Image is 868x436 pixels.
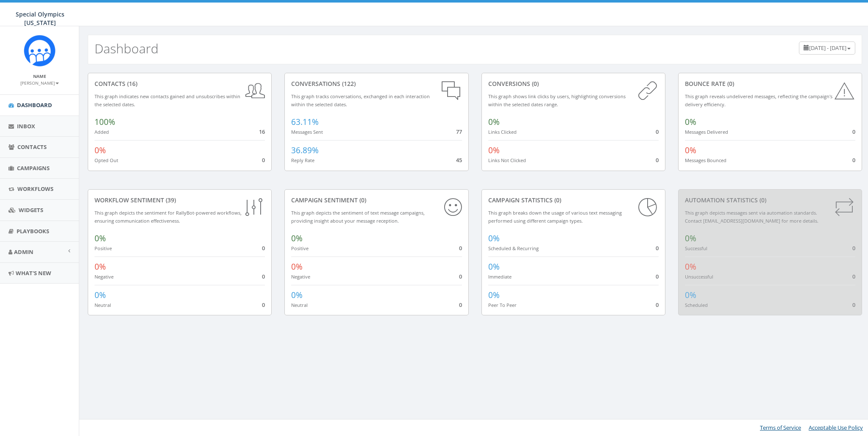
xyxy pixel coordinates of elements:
span: 0% [685,233,696,244]
small: Peer To Peer [488,302,517,308]
span: 0% [291,233,303,244]
small: Negative [291,273,310,280]
span: Contacts [17,143,47,151]
small: This graph depicts the sentiment of text message campaigns, providing insight about your message ... [291,210,425,224]
span: (16) [125,80,137,88]
span: 0 [656,273,659,280]
span: (0) [553,196,561,204]
span: (0) [358,196,366,204]
div: contacts [95,80,265,88]
span: 0% [95,290,106,301]
span: 0 [656,156,659,164]
span: 0 [852,244,855,252]
small: This graph tracks conversations, exchanged in each interaction within the selected dates. [291,93,430,108]
span: 16 [259,128,265,135]
span: 0% [488,145,500,156]
small: Immediate [488,273,512,280]
small: This graph indicates new contacts gained and unsubscribes within the selected dates. [95,93,240,108]
span: 0% [685,290,696,301]
small: Opted Out [95,157,118,163]
a: Terms of Service [760,424,801,431]
small: Messages Bounced [685,157,726,163]
small: Messages Delivered [685,129,728,135]
small: Links Clicked [488,129,517,135]
span: Playbooks [17,227,49,235]
span: 0% [95,261,106,272]
span: 0 [459,273,462,280]
div: Campaign Statistics [488,196,659,204]
small: Added [95,129,109,135]
span: Widgets [19,206,43,214]
span: Special Olympics [US_STATE] [16,10,64,27]
div: conversations [291,80,462,88]
span: (0) [726,80,734,88]
span: (0) [758,196,766,204]
small: Links Not Clicked [488,157,526,163]
div: Campaign Sentiment [291,196,462,204]
span: (39) [164,196,176,204]
span: 0% [95,145,106,156]
span: 0 [852,273,855,280]
div: Bounce Rate [685,80,855,88]
span: Campaigns [17,164,50,172]
small: Name [33,73,46,79]
span: 0% [685,145,696,156]
small: Messages Sent [291,129,323,135]
span: 0% [685,116,696,127]
span: [DATE] - [DATE] [809,44,846,52]
span: 0 [656,244,659,252]
div: Automation Statistics [685,196,855,204]
span: 0% [95,233,106,244]
span: Workflows [17,185,53,193]
small: Successful [685,245,707,251]
span: 0 [656,301,659,309]
small: This graph reveals undelivered messages, reflecting the campaign's delivery efficiency. [685,93,832,108]
span: (122) [340,80,356,88]
h2: Dashboard [95,41,159,55]
span: 0% [291,261,303,272]
span: Admin [14,248,33,256]
small: Negative [95,273,114,280]
span: (0) [530,80,539,88]
span: 0% [685,261,696,272]
span: 45 [456,156,462,164]
small: Unsuccessful [685,273,713,280]
div: Workflow Sentiment [95,196,265,204]
span: 0% [488,233,500,244]
span: 77 [456,128,462,135]
span: 0% [488,261,500,272]
span: 0 [656,128,659,135]
a: Acceptable Use Policy [809,424,863,431]
span: What's New [16,269,51,277]
small: Neutral [95,302,111,308]
span: 0 [262,301,265,309]
span: 0% [488,290,500,301]
a: [PERSON_NAME] [20,79,59,86]
small: Positive [291,245,309,251]
div: conversions [488,80,659,88]
span: Inbox [17,122,35,130]
small: This graph depicts messages sent via automation standards. Contact [EMAIL_ADDRESS][DOMAIN_NAME] f... [685,210,818,224]
span: 100% [95,116,115,127]
small: Scheduled [685,302,708,308]
span: 0 [852,301,855,309]
small: Scheduled & Recurring [488,245,539,251]
span: 0 [459,244,462,252]
span: 0 [262,244,265,252]
img: Rally_Corp_Icon_1.png [24,35,56,66]
small: This graph depicts the sentiment for RallyBot-powered workflows, ensuring communication effective... [95,210,242,224]
small: Reply Rate [291,157,314,163]
span: 0% [488,116,500,127]
span: 0 [852,156,855,164]
span: 0 [262,156,265,164]
span: 0% [291,290,303,301]
small: [PERSON_NAME] [20,80,59,86]
span: 63.11% [291,116,319,127]
span: Dashboard [17,101,52,109]
small: This graph shows link clicks by users, highlighting conversions within the selected dates range. [488,93,626,108]
span: 36.89% [291,145,319,156]
small: Neutral [291,302,308,308]
span: 0 [459,301,462,309]
small: Positive [95,245,112,251]
span: 0 [262,273,265,280]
